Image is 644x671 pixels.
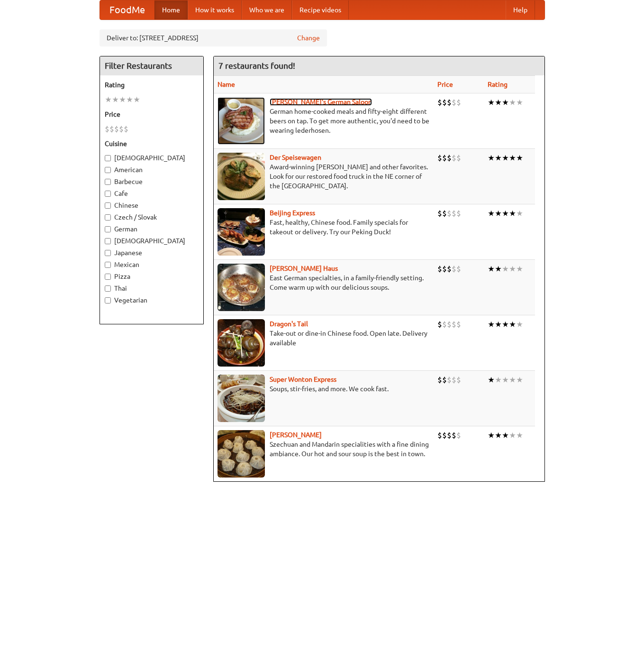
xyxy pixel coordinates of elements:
li: ★ [502,319,509,330]
input: Thai [105,285,111,292]
li: $ [437,153,442,163]
li: $ [452,97,456,108]
label: American [105,165,199,175]
a: Help [506,0,535,19]
p: Award-winning [PERSON_NAME] and other favorites. Look for our restored food truck in the NE corne... [218,162,430,191]
li: $ [456,208,461,219]
p: German home-cooked meals and fifty-eight different beers on tap. To get more authentic, you'd nee... [218,107,430,135]
label: Thai [105,284,199,293]
li: $ [456,264,461,274]
label: [DEMOGRAPHIC_DATA] [105,153,199,163]
li: $ [447,264,452,274]
li: $ [452,153,456,163]
img: esthers.jpg [218,97,265,145]
li: $ [124,124,128,134]
li: ★ [516,319,523,330]
a: [PERSON_NAME] Haus [270,265,338,272]
li: ★ [495,375,502,385]
li: ★ [105,94,112,105]
input: [DEMOGRAPHIC_DATA] [105,238,111,244]
input: American [105,167,111,173]
a: Change [297,33,320,43]
input: Chinese [105,202,111,209]
b: [PERSON_NAME] [270,431,322,439]
li: $ [447,430,452,441]
li: $ [119,124,124,134]
li: ★ [488,153,495,163]
li: ★ [509,319,516,330]
li: ★ [509,208,516,219]
label: Czech / Slovak [105,212,199,222]
li: $ [452,375,456,385]
a: [PERSON_NAME]'s German Saloon [270,98,372,106]
li: ★ [516,208,523,219]
li: ★ [133,94,140,105]
li: $ [437,264,442,274]
li: $ [442,208,447,219]
li: $ [105,124,109,134]
li: ★ [516,97,523,108]
input: Vegetarian [105,297,111,303]
li: ★ [516,153,523,163]
a: Who we are [242,0,292,19]
li: $ [456,153,461,163]
li: ★ [488,97,495,108]
li: $ [437,319,442,330]
li: $ [437,430,442,441]
a: Der Speisewagen [270,154,321,161]
input: Czech / Slovak [105,214,111,221]
li: $ [456,319,461,330]
li: $ [114,124,119,134]
label: Mexican [105,260,199,269]
input: Mexican [105,262,111,268]
li: $ [442,153,447,163]
li: $ [452,208,456,219]
input: Pizza [105,274,111,280]
li: $ [456,375,461,385]
li: $ [452,264,456,274]
a: Name [218,81,235,88]
li: $ [442,264,447,274]
a: Dragon's Tail [270,320,308,328]
li: ★ [126,94,133,105]
h5: Price [105,110,199,119]
img: superwonton.jpg [218,375,265,422]
input: Cafe [105,191,111,197]
li: ★ [502,208,509,219]
label: Japanese [105,248,199,257]
li: ★ [488,208,495,219]
li: ★ [112,94,119,105]
li: ★ [509,430,516,441]
a: Super Wonton Express [270,376,336,383]
a: Beijing Express [270,209,315,217]
label: Pizza [105,272,199,281]
p: Fast, healthy, Chinese food. Family specials for takeout or delivery. Try our Peking Duck! [218,218,430,237]
li: ★ [502,264,509,274]
img: dragon.jpg [218,319,265,367]
li: $ [447,153,452,163]
img: speisewagen.jpg [218,153,265,200]
a: Price [437,81,453,88]
li: $ [456,430,461,441]
label: Barbecue [105,177,199,186]
input: [DEMOGRAPHIC_DATA] [105,155,111,161]
li: $ [442,375,447,385]
li: ★ [502,430,509,441]
label: Vegetarian [105,295,199,305]
li: $ [447,319,452,330]
div: Deliver to: [STREET_ADDRESS] [100,29,327,46]
li: ★ [502,153,509,163]
li: ★ [502,97,509,108]
li: $ [109,124,114,134]
li: $ [442,97,447,108]
input: German [105,226,111,232]
label: [DEMOGRAPHIC_DATA] [105,236,199,246]
label: Chinese [105,201,199,210]
li: $ [452,430,456,441]
p: Szechuan and Mandarin specialities with a fine dining ambiance. Our hot and sour soup is the best... [218,440,430,459]
li: ★ [509,264,516,274]
li: ★ [488,319,495,330]
a: Home [154,0,188,19]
